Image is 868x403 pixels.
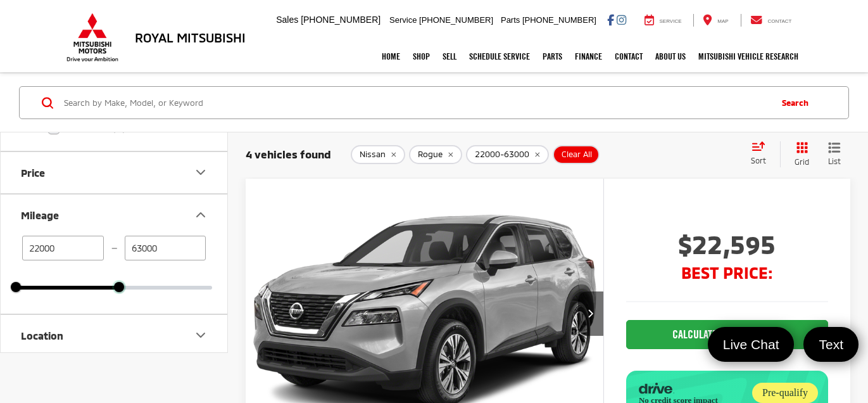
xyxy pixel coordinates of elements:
span: [PHONE_NUMBER] [419,15,493,25]
a: Map [693,14,738,27]
span: Rogue [418,150,443,160]
a: Contact [608,41,649,72]
a: Service [635,14,691,27]
span: Service [389,15,417,25]
a: About Us [649,41,692,72]
a: Contact [741,14,802,27]
span: 22000-63000 [475,150,529,160]
span: 4 vehicles found [246,148,331,160]
span: Map [717,18,728,24]
button: MileageMileage [1,195,229,236]
a: Mitsubishi Vehicle Research [692,41,805,72]
button: LocationLocation [1,315,229,356]
a: Instagram: Click to visit our Instagram page [617,15,626,25]
a: Live Chat [708,327,795,362]
span: [PHONE_NUMBER] [301,15,381,25]
a: Home [375,41,406,72]
input: Search by Make, Model, or Keyword [63,87,769,118]
img: Mitsubishi [64,13,121,62]
span: Nissan [360,150,386,160]
button: remove 22000-63000 [466,145,549,164]
div: Mileage [21,209,59,221]
span: Service [660,18,682,24]
button: Grid View [780,141,819,167]
: CALCULATE YOUR PAYMENT [626,320,828,349]
a: Facebook: Click to visit our Facebook page [607,15,614,25]
a: Sell [436,41,463,72]
a: Finance [569,41,608,72]
a: Schedule Service: Opens in a new tab [463,41,536,72]
span: BEST PRICE: [626,266,828,279]
div: Mileage [193,207,208,222]
div: Location [21,329,63,342]
span: — [108,243,121,253]
span: Parts [501,15,520,25]
span: Sort [751,156,766,165]
button: Clear All [553,145,600,164]
button: PricePrice [1,152,229,193]
a: Text [803,327,859,362]
input: minimum [22,236,104,260]
button: List View [819,141,850,167]
button: Next image [578,291,603,336]
a: Shop [406,41,436,72]
span: Live Chat [717,336,786,353]
div: Price [21,167,45,179]
span: [PHONE_NUMBER] [522,15,596,25]
span: Clear All [562,150,592,160]
span: List [828,156,841,167]
button: Select sort value [745,141,780,167]
span: Sales [276,15,298,25]
h3: Royal Mitsubishi [135,30,246,44]
button: remove Nissan [351,145,405,164]
span: Text [812,336,850,353]
span: Contact [767,18,791,24]
div: Location [193,328,208,343]
button: Search [769,87,827,118]
a: Parts: Opens in a new tab [536,41,569,72]
span: $22,595 [626,228,828,260]
input: maximum [125,236,206,260]
button: remove Rogue [409,145,462,164]
div: Price [193,165,208,180]
span: Grid [795,157,809,167]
